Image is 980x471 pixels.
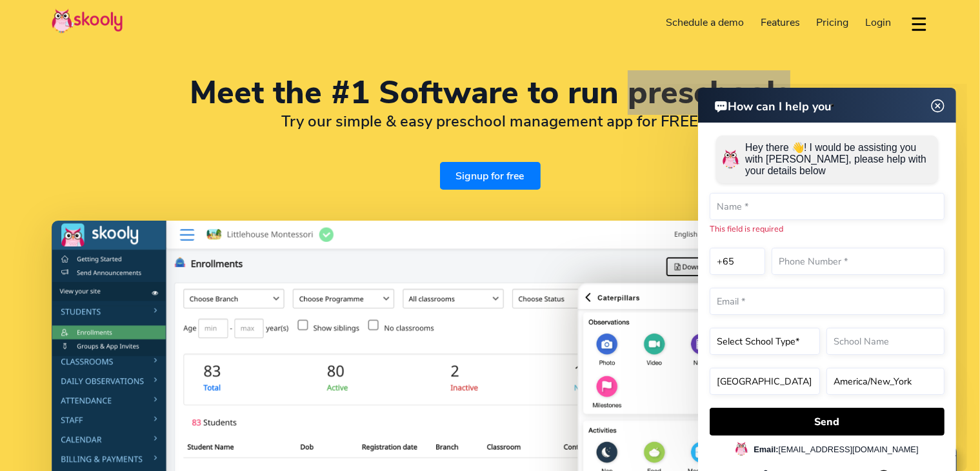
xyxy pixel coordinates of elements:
[752,12,808,33] a: Features
[910,9,928,39] button: dropdown menu
[52,112,928,131] h2: Try our simple & easy preschool management app for FREE
[817,15,849,30] span: Pricing
[857,12,899,33] a: Login
[52,8,123,34] img: Skooly
[440,162,541,190] a: Signup for free
[865,15,891,30] span: Login
[52,77,928,108] h1: Meet the #1 Software to run preschools
[808,12,857,33] a: Pricing
[658,12,753,33] a: Schedule a demo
